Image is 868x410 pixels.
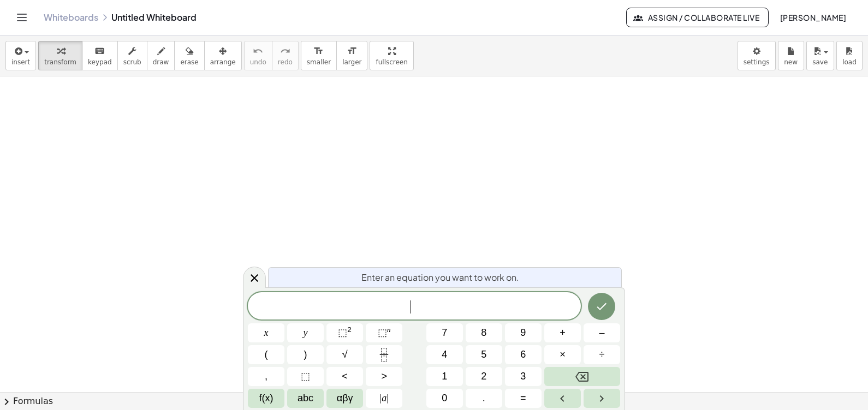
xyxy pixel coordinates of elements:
[599,325,604,340] span: –
[366,323,402,342] button: Superscript
[342,369,348,384] span: <
[784,58,798,66] span: new
[287,323,324,342] button: y
[326,389,363,408] button: Greek alphabet
[520,325,526,340] span: 9
[265,347,268,362] span: (
[599,347,605,362] span: ÷
[544,323,581,342] button: Plus
[278,58,293,66] span: redo
[366,345,402,364] button: Fraction
[380,391,389,406] span: a
[771,8,855,27] button: [PERSON_NAME]
[204,41,242,70] button: arrange
[381,369,387,384] span: >
[313,45,324,58] i: format_size
[466,389,502,408] button: .
[326,323,363,342] button: Squared
[738,41,776,70] button: settings
[442,347,447,362] span: 4
[304,325,308,340] span: y
[366,389,402,408] button: Absolute value
[544,345,581,364] button: Times
[520,347,526,362] span: 6
[387,325,391,334] sup: n
[426,323,463,342] button: 7
[248,389,284,408] button: Functions
[180,58,198,66] span: erase
[248,367,284,386] button: ,
[301,369,310,384] span: ⬚
[483,391,485,406] span: .
[376,58,407,66] span: fullscreen
[13,9,31,26] button: Toggle navigation
[38,41,82,70] button: transform
[248,323,284,342] button: x
[442,369,447,384] span: 1
[560,325,566,340] span: +
[780,13,846,22] span: [PERSON_NAME]
[842,58,857,66] span: load
[505,323,542,342] button: 9
[88,58,112,66] span: keypad
[366,367,402,386] button: Greater than
[44,58,76,66] span: transform
[378,327,387,338] span: ⬚
[466,345,502,364] button: 5
[584,345,620,364] button: Divide
[123,58,141,66] span: scrub
[336,41,367,70] button: format_sizelarger
[264,325,269,340] span: x
[411,300,417,313] span: ​
[342,58,361,66] span: larger
[812,58,828,66] span: save
[505,389,542,408] button: Equals
[466,323,502,342] button: 8
[370,41,413,70] button: fullscreen
[806,41,834,70] button: save
[280,45,290,58] i: redo
[11,58,30,66] span: insert
[117,41,147,70] button: scrub
[544,389,581,408] button: Left arrow
[287,389,324,408] button: Alphabet
[337,391,353,406] span: αβγ
[326,367,363,386] button: Less than
[481,325,486,340] span: 8
[301,41,337,70] button: format_sizesmaller
[174,41,204,70] button: erase
[505,367,542,386] button: 3
[426,345,463,364] button: 4
[250,58,266,66] span: undo
[304,347,307,362] span: )
[481,347,486,362] span: 5
[342,347,348,362] span: √
[44,12,98,23] a: Whiteboards
[248,345,284,364] button: (
[544,367,620,386] button: Backspace
[505,345,542,364] button: 6
[520,369,526,384] span: 3
[466,367,502,386] button: 2
[836,41,863,70] button: load
[298,391,313,406] span: abc
[361,271,519,284] span: Enter an equation you want to work on.
[147,41,175,70] button: draw
[253,45,263,58] i: undo
[426,367,463,386] button: 1
[326,345,363,364] button: Square root
[210,58,236,66] span: arrange
[347,45,357,58] i: format_size
[635,13,759,22] span: Assign / Collaborate Live
[5,41,36,70] button: insert
[584,323,620,342] button: Minus
[338,327,347,338] span: ⬚
[244,41,272,70] button: undoundo
[153,58,169,66] span: draw
[520,391,526,406] span: =
[272,41,299,70] button: redoredo
[94,45,105,58] i: keyboard
[426,389,463,408] button: 0
[307,58,331,66] span: smaller
[560,347,566,362] span: ×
